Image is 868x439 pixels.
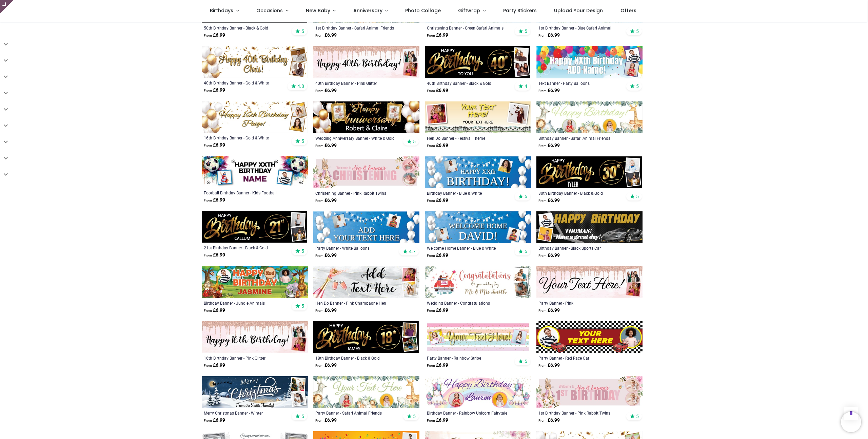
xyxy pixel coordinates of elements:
[427,307,448,314] strong: £ 6.99
[538,190,620,196] div: 30th Birthday Banner - Black & Gold
[425,321,531,353] img: Personalised Party Banner - Rainbow Stripe - Custom Text & 2 Photo Upload
[538,87,560,94] strong: £ 6.99
[315,190,397,196] a: Christening Banner - Pink Rabbit Twins
[204,307,225,314] strong: £ 6.99
[313,211,419,243] img: Personalised Party Banner - White Balloons - Custom Text & 2 Photo Upload
[204,142,225,149] strong: £ 6.99
[536,376,643,408] img: Personalised Happy 1st Birthday Banner - Pink Rabbit Twins - Custom Name & 2 Photo Upload
[405,7,441,14] span: Photo Collage
[204,309,212,312] span: From
[204,245,285,250] a: 21st Birthday Banner - Black & Gold
[301,28,304,34] span: 5
[538,309,547,312] span: From
[536,156,643,188] img: Personalised Happy 30th Birthday Banner - Black & Gold - Custom Name & 2 Photo Upload
[204,89,212,92] span: From
[427,300,509,306] a: Wedding Banner - Congratulations
[204,32,225,39] strong: £ 6.99
[538,80,620,86] a: Text Banner - Party Balloons
[427,89,435,93] span: From
[313,156,419,188] img: Personalised Christening Banner - Pink Rabbit Twins - Custom Name & 2 Photo Upload
[427,87,448,94] strong: £ 6.99
[538,199,547,203] span: From
[427,34,435,37] span: From
[427,355,509,361] div: Party Banner - Rainbow Stripe
[427,80,509,86] div: 40th Birthday Banner - Black & Gold
[210,7,233,14] span: Birthdays
[427,135,509,141] div: Hen Do Banner - Festival Theme
[315,89,323,93] span: From
[315,300,397,306] a: Hen Do Banner - Pink Champagne Hen Party
[525,248,527,254] span: 5
[315,25,397,31] a: 1st Birthday Banner - Safari Animal Friends
[427,25,509,31] a: Christening Banner - Green Safari Animals
[620,7,636,14] span: Offers
[538,34,547,37] span: From
[315,410,397,416] a: Party Banner - Safari Animal Friends Childrens
[313,266,419,298] img: Personalised Hen Do Banner - Pink Champagne Hen Party - Custom Text & 2 Photo Upload
[204,417,225,424] strong: £ 6.99
[427,410,509,416] a: Birthday Banner - Rainbow Unicorn Fairytale
[538,144,547,148] span: From
[306,7,330,14] span: New Baby
[301,138,304,144] span: 5
[315,245,397,251] div: Party Banner - White Balloons
[204,300,285,306] a: Birthday Banner - Jungle Animals
[202,101,308,133] img: Personalised Happy 16th Birthday Banner - Gold & White Balloons - 2 Photo Upload
[301,248,304,254] span: 5
[425,101,531,133] img: Personalised Hen Do Banner - Festival Theme - Custom Text & 2 Photo Upload
[315,199,323,203] span: From
[538,410,620,416] a: 1st Birthday Banner - Pink Rabbit Twins
[427,142,448,149] strong: £ 6.99
[536,211,643,243] img: Personalised Happy Birthday Banner - Black Sports Car - Custom Name & 2 Photo Upload
[204,34,212,37] span: From
[315,355,397,361] div: 18th Birthday Banner - Black & Gold
[315,309,323,312] span: From
[204,190,285,195] div: Football Birthday Banner - Kids Football Party
[425,46,531,78] img: Personalised Happy 40th Birthday Banner - Black & Gold - 2 Photo Upload
[538,89,547,93] span: From
[538,135,620,141] div: Birthday Banner - Safari Animal Friends Childrens
[413,413,416,419] span: 5
[315,87,337,94] strong: £ 6.99
[425,266,531,298] img: Personalised Wedding Banner - Congratulations - Custom Name & 2 Photo Upload
[538,300,620,306] a: Party Banner - Pink
[538,142,560,149] strong: £ 6.99
[525,28,527,34] span: 5
[204,25,285,31] a: 50th Birthday Banner - Black & Gold
[538,355,620,361] a: Party Banner - Red Race Car
[409,248,416,254] span: 4.7
[525,358,527,364] span: 5
[204,410,285,416] div: Merry Christmas Banner - Winter Wonderland Festive
[636,413,639,419] span: 5
[204,364,212,367] span: From
[202,376,308,408] img: Personalised Merry Christmas Banner - Winter Wonderland Festive - Custom Text & 2 Photo Upload
[503,7,537,14] span: Party Stickers
[538,362,560,369] strong: £ 6.99
[204,144,212,147] span: From
[313,101,419,133] img: Personalised Wedding Anniversary Banner - White & Gold Balloons - Custom Text & 2 Photo Upload
[538,364,547,367] span: From
[315,80,397,86] a: 40th Birthday Banner - Pink Glitter
[538,25,620,31] a: 1st Birthday Banner - Blue Safari Animal
[256,7,283,14] span: Occasions
[315,252,337,259] strong: £ 6.99
[204,80,285,85] a: 40th Birthday Banner - Gold & White Balloons
[315,364,323,367] span: From
[315,144,323,148] span: From
[204,135,285,140] div: 16th Birthday Banner - Gold & White Balloons
[538,252,560,259] strong: £ 6.99
[315,135,397,141] a: Wedding Anniversary Banner - White & Gold Balloons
